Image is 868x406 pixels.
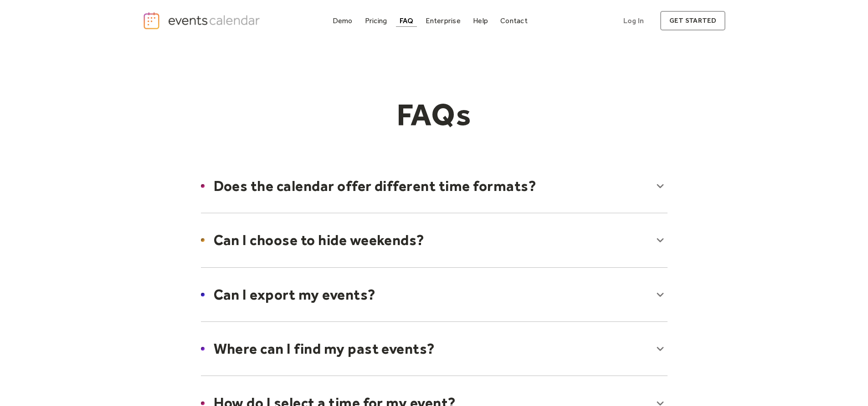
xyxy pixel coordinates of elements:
a: Enterprise [422,15,464,27]
a: FAQ [396,15,417,27]
div: Enterprise [426,18,460,23]
a: Help [469,15,492,27]
h1: FAQs [259,96,609,133]
a: home [143,11,263,30]
a: get started [660,11,725,30]
div: Contact [500,18,528,23]
a: Log In [614,11,653,30]
a: Pricing [361,15,391,27]
div: Help [473,18,488,23]
div: Pricing [365,18,387,23]
a: Demo [329,15,356,27]
div: Demo [333,18,353,23]
a: Contact [497,15,531,27]
div: FAQ [400,18,414,23]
